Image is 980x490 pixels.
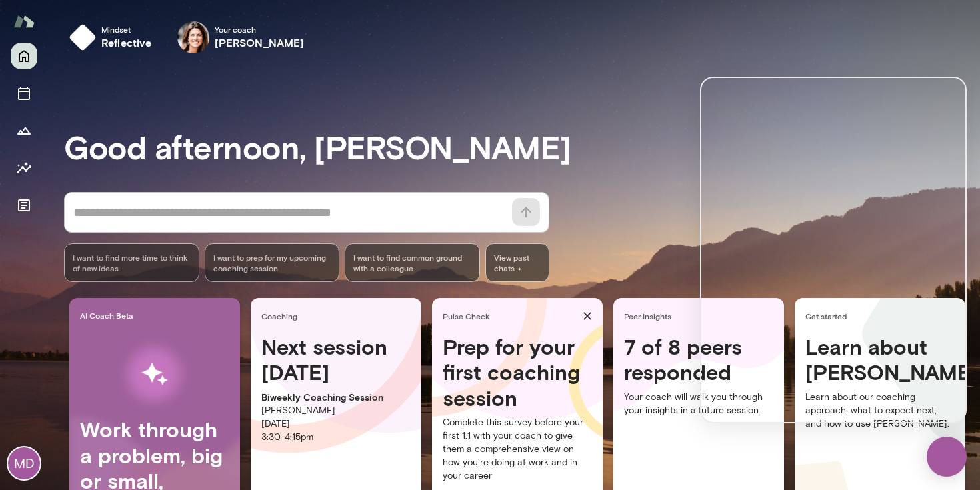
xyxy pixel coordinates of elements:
button: Home [11,43,37,69]
span: Coaching [261,311,416,321]
h6: reflective [101,35,152,51]
span: View past chats -> [485,243,549,282]
h4: Next session [DATE] [261,334,411,385]
p: [PERSON_NAME] [261,404,411,417]
button: Documents [11,192,37,219]
span: Mindset [101,24,152,35]
button: Mindsetreflective [64,16,163,59]
span: I want to find common ground with a colleague [353,252,471,273]
h6: [PERSON_NAME] [215,35,305,51]
span: AI Coach Beta [80,310,235,321]
span: I want to prep for my upcoming coaching session [213,252,331,273]
div: MD [8,447,40,479]
span: Pulse Check [443,311,577,321]
img: Gwen Throckmorton [177,21,209,53]
p: [DATE] [261,417,411,431]
p: 3:30 - 4:15pm [261,431,411,444]
button: Insights [11,155,37,181]
div: I want to prep for my upcoming coaching session [205,243,340,282]
span: I want to find more time to think of new ideas [73,252,191,273]
div: I want to find more time to think of new ideas [64,243,199,282]
img: Mento [13,9,35,34]
span: Peer Insights [624,311,779,321]
p: Complete this survey before your first 1:1 with your coach to give them a comprehensive view on h... [443,416,592,483]
button: Sessions [11,80,37,107]
div: Gwen ThrockmortonYour coach[PERSON_NAME] [168,16,314,59]
h3: Good afternoon, [PERSON_NAME] [64,128,980,165]
img: mindset [69,24,96,51]
p: Biweekly Coaching Session [261,391,411,404]
img: AI Workflows [95,332,214,417]
button: Growth Plan [11,117,37,144]
span: Your coach [215,24,305,35]
h4: Prep for your first coaching session [443,334,592,411]
p: Your coach will walk you through your insights in a future session. [624,391,773,417]
h4: 7 of 8 peers responded [624,334,773,385]
div: I want to find common ground with a colleague [345,243,480,282]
